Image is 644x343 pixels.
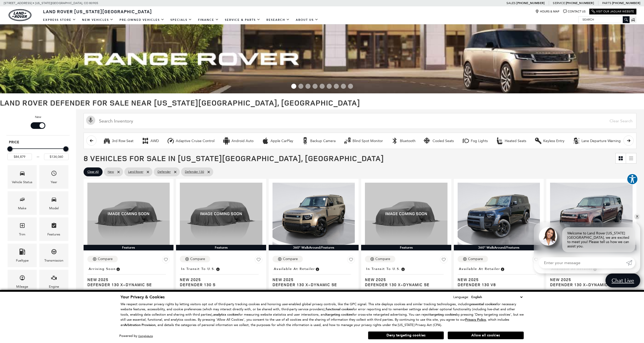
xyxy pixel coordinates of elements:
span: New [108,169,114,175]
div: 360° WalkAround/Features [454,245,544,250]
img: 2025 Land Rover Defender 130 X-Dynamic SE [365,183,447,245]
span: Your Privacy & Cookies [121,294,165,300]
button: Keyless EntryKeyless Entry [532,135,567,146]
div: Blind Spot Monitor [344,137,351,145]
div: Adaptive Cruise Control [176,139,214,143]
img: Land Rover [9,9,31,21]
div: Lane Departure Warning [581,139,621,143]
div: Language: [453,295,469,299]
div: VehicleVehicle Status [8,165,37,189]
a: In Transit to U.S.New 2025Defender 130 S [180,265,262,287]
div: Fog Lights [462,137,470,145]
aside: Accessibility Help Desk [627,174,638,186]
div: Features [361,245,451,250]
div: MakeMake [8,191,37,215]
input: Search [579,16,629,23]
input: Maximum [44,153,69,160]
span: Go to slide 9 [348,84,353,89]
a: Visit Our Jaguar Website [592,10,634,13]
img: 2025 Land Rover Defender 130 X-Dynamic SE [272,183,355,245]
span: Go to slide 5 [320,84,325,89]
span: Defender 130 X-Dynamic SE [550,282,629,287]
span: Defender 130 S [180,282,258,287]
span: Go to slide 6 [327,84,332,89]
span: Defender [158,169,171,175]
div: Lane Departure Warning [573,137,580,145]
span: Year [51,169,57,179]
button: Compare Vehicle [458,256,488,262]
div: Model [49,205,59,211]
span: Service [553,1,565,5]
span: Land Rover [US_STATE][GEOGRAPHIC_DATA] [43,8,152,14]
div: FueltypeFueltype [8,244,37,267]
div: Year [51,179,57,185]
span: Transmission [51,247,57,258]
span: Go to slide 2 [298,84,303,89]
span: Vehicle [19,169,25,179]
span: Defender 130 X-Dynamic SE [272,282,351,287]
span: Arriving Soon [89,266,116,272]
span: New 2025 [87,277,166,282]
img: 2025 Land Rover Defender 130 S [180,183,262,245]
span: Available at Retailer [459,266,500,272]
a: Contact Us [563,10,586,13]
a: Arriving SoonNew 2025Defender 130 X-Dynamic SE [87,265,170,287]
span: Go to slide 3 [305,84,310,89]
span: In Transit to U.S. [181,266,216,272]
a: Available at RetailerNew 2025Defender 130 V8 [458,265,540,287]
span: New 2025 [365,277,443,282]
div: Vehicle Status [12,179,32,185]
span: Defender 130 V8 [458,282,536,287]
span: Fueltype [19,247,25,258]
div: Features [176,245,266,250]
div: Maximum Price [63,146,68,151]
select: Language Select [470,294,524,300]
a: Available at RetailerNew 2025Defender 130 X-Dynamic SE [272,265,355,287]
strong: targeting cookies [326,312,353,317]
button: Save Vehicle [440,256,447,265]
button: AWDAWD [139,135,162,146]
button: Compare Vehicle [87,256,118,262]
div: EngineEngine [39,270,68,293]
div: Minimum Price [7,146,12,151]
button: Cooled SeatsCooled Seats [421,135,457,146]
img: 2025 Land Rover Defender 130 X-Dynamic SE [87,183,170,245]
a: Chat Live [606,273,640,287]
input: Enter your message [539,257,626,268]
button: scroll left [86,135,96,146]
div: Adaptive Cruise Control [167,137,174,145]
span: Defender 130 X-Dynamic SE [365,282,443,287]
p: We respect consumer privacy rights by letting visitors opt out of third-party tracking cookies an... [121,302,524,328]
span: Features [51,221,57,232]
div: 3rd Row Seat [112,139,133,143]
img: 2025 Land Rover Defender 130 V8 [458,183,540,245]
a: ComplyAuto [138,334,153,338]
button: Android AutoAndroid Auto [220,135,256,146]
svg: Click to toggle on voice search [86,116,95,125]
input: Search Inventory [84,113,636,129]
a: Pre-Owned Vehicles [116,15,167,24]
button: Save Vehicle [162,256,170,265]
div: Android Auto [223,137,230,145]
a: Hours & Map [535,10,559,13]
div: Heated Seats [496,137,503,145]
div: Filter by Vehicle Type [6,114,70,135]
button: Compare Vehicle [365,256,395,262]
div: 360° WalkAround/Features [269,245,359,250]
span: Make [19,195,25,205]
div: Cooled Seats [433,139,454,143]
div: Fog Lights [471,139,488,143]
span: Sales [506,1,516,5]
a: land-rover [9,9,31,21]
button: Save Vehicle [532,256,540,265]
div: Welcome to Land Rover [US_STATE][GEOGRAPHIC_DATA], we are excited to meet you! Please tell us how... [562,227,635,252]
a: Research [263,15,293,24]
div: YearYear [39,165,68,189]
img: 2025 Land Rover Defender 130 X-Dynamic SE [550,183,632,245]
div: Engine [49,284,59,289]
a: [STREET_ADDRESS] • [US_STATE][GEOGRAPHIC_DATA], CO 80905 [4,1,98,5]
span: Defender 130 [185,169,204,175]
div: Android Auto [231,139,253,143]
button: Adaptive Cruise ControlAdaptive Cruise Control [164,135,217,146]
span: New 2025 [550,277,629,282]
